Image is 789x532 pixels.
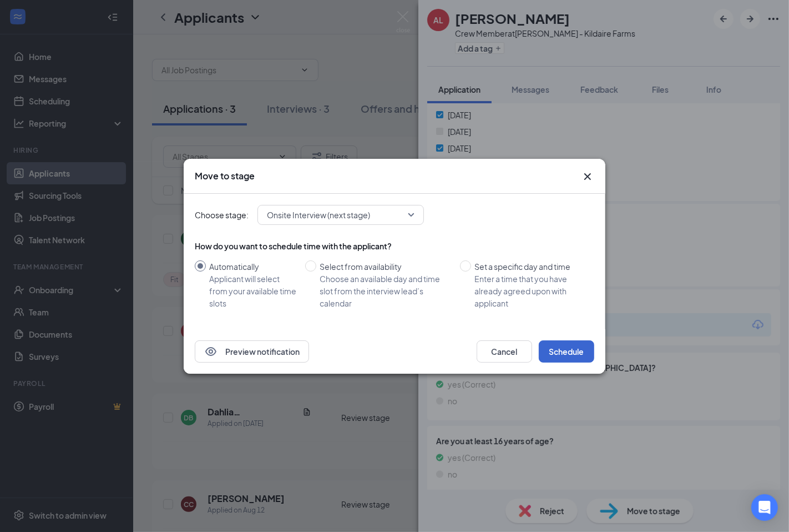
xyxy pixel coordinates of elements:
[581,170,594,183] button: Close
[477,340,532,363] button: Cancel
[267,207,370,223] span: Onsite Interview (next stage)
[581,170,594,183] svg: Cross
[320,260,451,273] div: Select from availability
[474,273,585,309] div: Enter a time that you have already agreed upon with applicant
[209,273,296,309] div: Applicant will select from your available time slots
[195,170,255,182] h3: Move to stage
[195,340,309,363] button: EyePreview notification
[751,494,778,521] div: Open Intercom Messenger
[204,345,218,358] svg: Eye
[209,260,296,273] div: Automatically
[195,209,249,221] span: Choose stage:
[539,340,594,363] button: Schedule
[320,273,451,309] div: Choose an available day and time slot from the interview lead’s calendar
[195,240,594,252] div: How do you want to schedule time with the applicant?
[474,260,585,273] div: Set a specific day and time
